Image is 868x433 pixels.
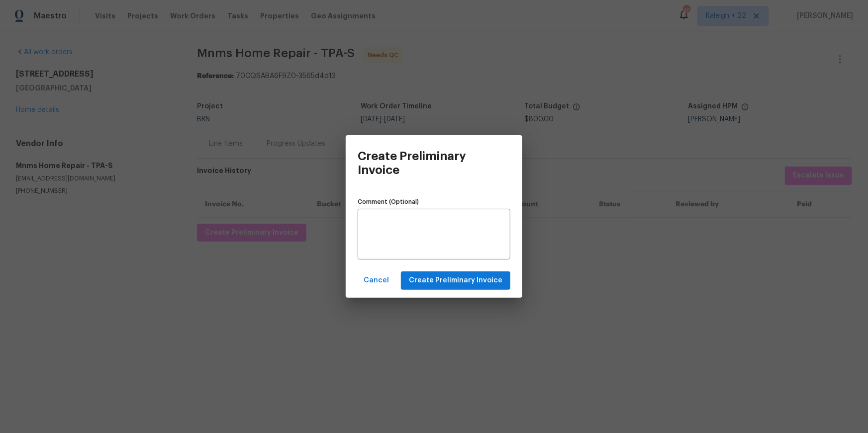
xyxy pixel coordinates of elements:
span: Cancel [364,274,389,287]
span: Create Preliminary Invoice [409,274,502,287]
button: Cancel [360,271,393,290]
h3: Create Preliminary Invoice [358,149,484,177]
label: Comment (Optional) [358,199,510,205]
button: Create Preliminary Invoice [401,271,510,290]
